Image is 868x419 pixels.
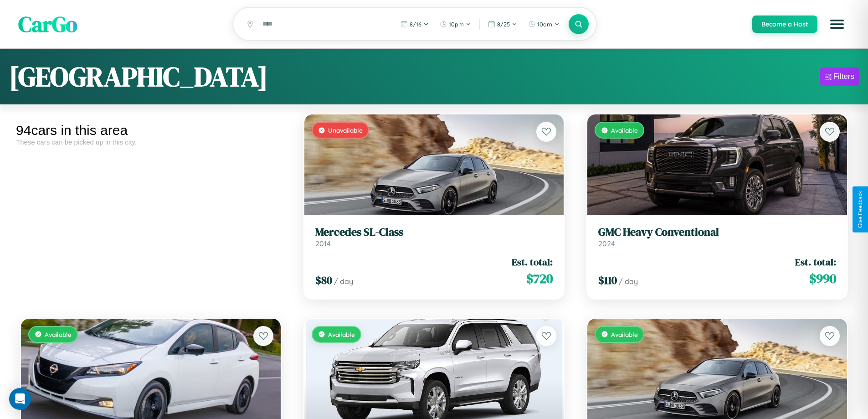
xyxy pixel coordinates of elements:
[526,269,553,288] span: $ 720
[328,331,355,338] span: Available
[45,331,72,338] span: Available
[410,21,421,28] span: 8 / 16
[9,388,31,410] div: Open Intercom Messenger
[524,17,564,31] button: 10am
[598,239,615,248] span: 2024
[315,226,553,248] a: Mercedes SL-Class2014
[857,191,863,228] div: Give Feedback
[18,9,77,39] span: CarGo
[435,17,476,31] button: 10pm
[795,255,836,269] span: Est. total:
[752,16,817,33] button: Become a Host
[16,123,286,138] div: 94 cars in this area
[483,17,522,31] button: 8/25
[619,277,638,286] span: / day
[512,255,553,269] span: Est. total:
[497,21,510,28] span: 8 / 25
[833,72,854,81] div: Filters
[16,138,286,146] div: These cars can be picked up in this city.
[396,17,433,31] button: 8/16
[611,331,638,338] span: Available
[315,239,331,248] span: 2014
[449,21,464,28] span: 10pm
[824,11,850,37] button: Open menu
[334,277,353,286] span: / day
[315,226,553,239] h3: Mercedes SL-Class
[809,269,836,288] span: $ 990
[328,126,363,134] span: Unavailable
[537,21,552,28] span: 10am
[598,226,836,248] a: GMC Heavy Conventional2024
[598,226,836,239] h3: GMC Heavy Conventional
[598,273,617,288] span: $ 110
[611,126,638,134] span: Available
[820,67,859,86] button: Filters
[315,273,332,288] span: $ 80
[9,58,268,95] h1: [GEOGRAPHIC_DATA]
